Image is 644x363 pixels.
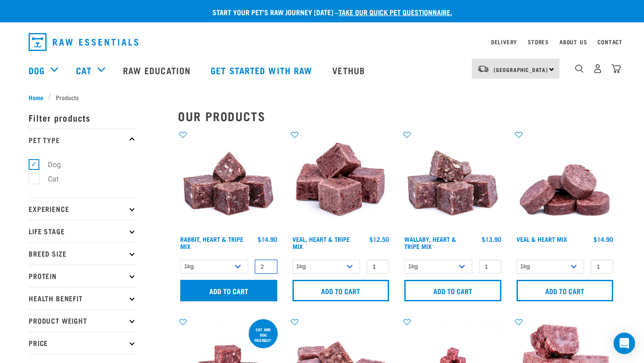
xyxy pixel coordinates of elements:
[255,260,277,274] input: 1
[29,242,136,265] p: Breed Size
[575,64,584,73] img: home-icon-1@2x.png
[29,332,136,354] p: Price
[559,40,587,43] a: About Us
[29,129,136,151] p: Pet Type
[292,280,390,301] input: Add to cart
[369,236,389,243] div: $12.50
[404,280,501,301] input: Add to cart
[367,260,389,274] input: 1
[34,173,62,185] label: Cat
[76,63,91,77] a: Cat
[34,159,64,170] label: Dog
[514,130,616,232] img: 1152 Veal Heart Medallions 01
[178,109,615,123] h2: Our Products
[528,40,549,43] a: Stores
[180,237,243,248] a: Rabbit, Heart & Tripe Mix
[29,93,615,102] nav: breadcrumbs
[402,130,504,232] img: 1174 Wallaby Heart Tripe Mix 01
[479,260,501,274] input: 1
[29,93,43,102] span: Home
[292,237,350,248] a: Veal, Heart & Tripe Mix
[29,309,136,332] p: Product Weight
[517,237,567,241] a: Veal & Heart Mix
[597,40,623,43] a: Contact
[29,198,136,220] p: Experience
[29,220,136,242] p: Life Stage
[178,130,280,232] img: 1175 Rabbit Heart Tripe Mix 01
[202,52,323,88] a: Get started with Raw
[29,265,136,287] p: Protein
[491,40,517,43] a: Delivery
[249,323,278,347] div: cat and dog friendly!
[114,52,202,88] a: Raw Education
[494,68,548,71] span: [GEOGRAPHIC_DATA]
[482,236,501,243] div: $13.90
[339,10,452,14] a: take our quick pet questionnaire.
[29,93,48,102] a: Home
[29,33,138,51] img: Raw Essentials Logo
[29,287,136,309] p: Health Benefit
[180,280,277,301] input: Add to cart
[477,65,489,73] img: van-moving.png
[591,260,613,274] input: 1
[258,236,277,243] div: $14.90
[614,333,635,354] div: Open Intercom Messenger
[611,64,621,73] img: home-icon@2x.png
[290,130,392,232] img: Cubes
[593,236,613,243] div: $14.90
[404,237,456,248] a: Wallaby, Heart & Tripe Mix
[21,30,623,55] nav: dropdown navigation
[29,63,45,77] a: Dog
[517,280,614,301] input: Add to cart
[323,52,376,88] a: Vethub
[593,64,602,73] img: user.png
[29,106,136,129] p: Filter products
